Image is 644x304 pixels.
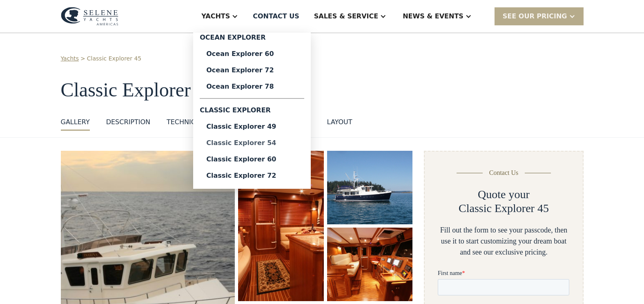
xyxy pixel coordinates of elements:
[206,51,298,57] div: Ocean Explorer 60
[106,117,150,127] div: DESCRIPTION
[327,228,413,301] img: 45 foot motor yacht
[459,201,549,215] h2: Classic Explorer 45
[327,151,413,224] a: open lightbox
[200,62,304,78] a: Ocean Explorer 72
[489,168,519,178] div: Contact Us
[206,67,298,74] div: Ocean Explorer 72
[200,151,304,168] a: Classic Explorer 60
[61,117,90,127] div: GALLERY
[200,102,304,118] div: Classic Explorer
[200,33,304,46] div: Ocean Explorer
[61,7,118,26] img: logo
[167,117,227,127] div: Technical sheet
[327,117,352,127] div: layout
[206,140,298,146] div: Classic Explorer 54
[193,33,311,189] nav: Yachts
[87,54,141,63] a: Classic Explorer 45
[314,11,378,21] div: Sales & Service
[200,168,304,184] a: Classic Explorer 72
[61,54,79,63] a: Yachts
[206,123,298,130] div: Classic Explorer 49
[200,135,304,151] a: Classic Explorer 54
[327,117,352,131] a: layout
[206,172,298,179] div: Classic Explorer 72
[327,151,413,224] img: 45 foot motor yacht
[167,117,227,131] a: Technical sheet
[206,83,298,90] div: Ocean Explorer 78
[200,46,304,62] a: Ocean Explorer 60
[438,225,569,258] div: Fill out the form to see your passcode, then use it to start customizing your dream boat and see ...
[253,11,299,21] div: Contact US
[61,79,584,101] h1: Classic Explorer 45
[1,279,130,300] span: Tick the box below to receive occasional updates, exclusive offers, and VIP access via text message.
[503,11,567,21] div: SEE Our Pricing
[206,156,298,163] div: Classic Explorer 60
[61,117,90,131] a: GALLERY
[200,78,304,95] a: Ocean Explorer 78
[478,188,530,201] h2: Quote your
[200,118,304,135] a: Classic Explorer 49
[495,7,584,25] div: SEE Our Pricing
[238,151,323,301] a: open lightbox
[201,11,230,21] div: Yachts
[238,151,323,301] img: 45 foot motor yacht
[327,228,413,301] a: open lightbox
[106,117,150,131] a: DESCRIPTION
[80,54,85,63] div: >
[403,11,464,21] div: News & EVENTS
